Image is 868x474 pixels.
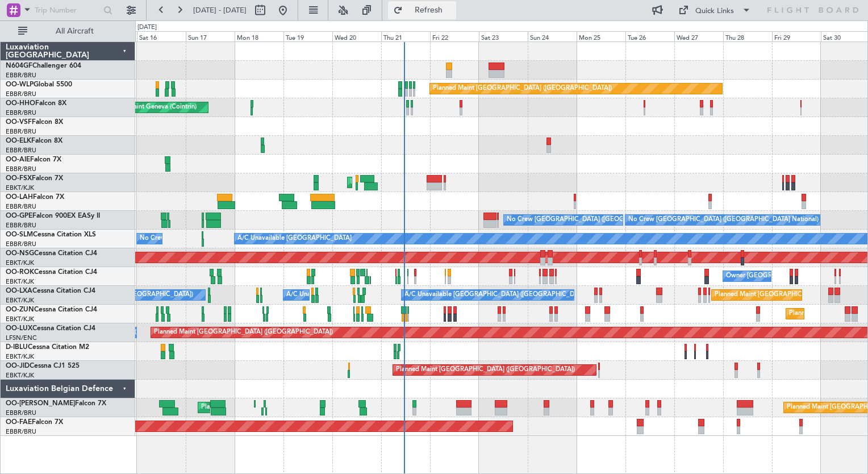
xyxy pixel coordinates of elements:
div: AOG Maint Geneva (Cointrin) [111,99,197,116]
span: All Aircraft [30,27,120,35]
div: Sat 16 [137,31,186,41]
span: OO-ROK [6,269,34,276]
a: OO-LXACessna Citation CJ4 [6,288,95,294]
div: Planned Maint [GEOGRAPHIC_DATA] ([GEOGRAPHIC_DATA]) [433,80,612,97]
div: No Crew [GEOGRAPHIC_DATA] ([GEOGRAPHIC_DATA] National) [628,211,819,228]
a: EBKT/KJK [6,296,34,305]
div: Planned Maint [GEOGRAPHIC_DATA] ([GEOGRAPHIC_DATA]) [154,324,333,341]
a: OO-JIDCessna CJ1 525 [6,363,80,369]
div: Sun 24 [528,31,577,41]
span: N604GF [6,63,32,69]
a: EBBR/BRU [6,202,36,211]
a: EBKT/KJK [6,259,34,267]
div: Planned Maint [GEOGRAPHIC_DATA] ([GEOGRAPHIC_DATA] National) [201,399,407,416]
span: OO-JID [6,363,30,369]
span: OO-ZUN [6,306,34,313]
button: All Aircraft [12,22,123,40]
a: EBKT/KJK [6,371,34,380]
div: Thu 28 [723,31,772,41]
a: LFSN/ENC [6,334,37,342]
a: EBBR/BRU [6,409,36,417]
a: EBKT/KJK [6,315,34,323]
span: OO-[PERSON_NAME] [6,400,75,407]
span: OO-WLP [6,81,34,88]
div: Quick Links [695,6,734,17]
button: Refresh [388,1,456,19]
a: EBBR/BRU [6,127,36,136]
a: OO-ZUNCessna Citation CJ4 [6,306,97,313]
button: Quick Links [673,1,757,19]
span: OO-FSX [6,175,32,182]
a: OO-FSXFalcon 7X [6,175,63,182]
a: EBBR/BRU [6,427,36,436]
div: Wed 20 [332,31,381,41]
div: Thu 21 [381,31,430,41]
div: A/C Unavailable [GEOGRAPHIC_DATA] ([GEOGRAPHIC_DATA] National) [404,286,616,303]
a: OO-ROKCessna Citation CJ4 [6,269,97,276]
a: EBKT/KJK [6,352,34,361]
a: OO-[PERSON_NAME]Falcon 7X [6,400,106,407]
a: OO-SLMCessna Citation XLS [6,231,96,238]
a: EBBR/BRU [6,71,36,80]
input: Trip Number [35,2,100,19]
div: Sat 23 [479,31,528,41]
div: Planned Maint Kortrijk-[GEOGRAPHIC_DATA] [350,174,483,191]
span: Refresh [405,6,453,14]
a: OO-ELKFalcon 8X [6,138,62,144]
a: OO-NSGCessna Citation CJ4 [6,250,97,257]
a: OO-VSFFalcon 8X [6,119,63,126]
div: Sun 17 [186,31,235,41]
a: OO-LAHFalcon 7X [6,194,64,201]
div: Fri 29 [772,31,821,41]
a: OO-AIEFalcon 7X [6,156,61,163]
span: D-IBLU [6,344,28,351]
div: A/C Unavailable [GEOGRAPHIC_DATA] [237,230,352,247]
div: [DATE] [137,23,157,32]
div: Planned Maint [GEOGRAPHIC_DATA] ([GEOGRAPHIC_DATA]) [396,361,575,379]
span: OO-SLM [6,231,33,238]
a: EBBR/BRU [6,109,36,117]
a: EBBR/BRU [6,165,36,173]
a: N604GFChallenger 604 [6,63,81,69]
a: OO-LUXCessna Citation CJ4 [6,325,95,332]
a: OO-FAEFalcon 7X [6,419,63,426]
a: EBBR/BRU [6,90,36,98]
div: Mon 18 [235,31,283,41]
span: OO-LXA [6,288,32,294]
span: OO-FAE [6,419,32,426]
a: EBBR/BRU [6,221,36,230]
a: D-IBLUCessna Citation M2 [6,344,89,351]
span: OO-LAH [6,194,33,201]
span: OO-GPE [6,213,32,219]
div: No Crew [GEOGRAPHIC_DATA] ([GEOGRAPHIC_DATA] National) [140,230,330,247]
span: OO-NSG [6,250,34,257]
div: Wed 27 [674,31,723,41]
a: EBKT/KJK [6,277,34,286]
div: Mon 25 [577,31,625,41]
span: [DATE] - [DATE] [193,5,247,15]
span: OO-HHO [6,100,35,107]
a: OO-GPEFalcon 900EX EASy II [6,213,100,219]
span: OO-LUX [6,325,32,332]
a: EBBR/BRU [6,240,36,248]
span: OO-ELK [6,138,31,144]
a: EBBR/BRU [6,146,36,155]
div: Tue 26 [625,31,674,41]
span: OO-VSF [6,119,32,126]
div: No Crew [GEOGRAPHIC_DATA] ([GEOGRAPHIC_DATA] National) [507,211,697,228]
span: OO-AIE [6,156,30,163]
div: A/C Unavailable [GEOGRAPHIC_DATA] ([GEOGRAPHIC_DATA] National) [286,286,498,303]
div: Tue 19 [283,31,332,41]
a: EBKT/KJK [6,184,34,192]
div: Fri 22 [430,31,479,41]
a: OO-WLPGlobal 5500 [6,81,72,88]
a: OO-HHOFalcon 8X [6,100,66,107]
